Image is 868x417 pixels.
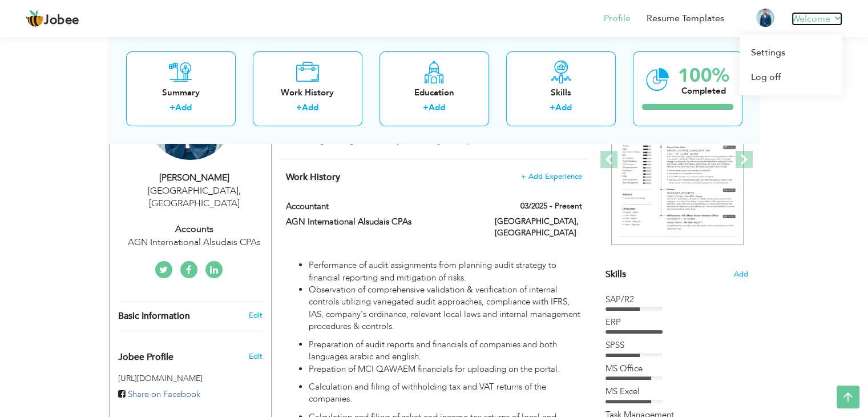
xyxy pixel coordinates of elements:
p: Prepation of MCI QAWAEM financials for uploading on the portal. [309,363,582,375]
div: [GEOGRAPHIC_DATA] [GEOGRAPHIC_DATA] [118,185,271,211]
li: Preparation of audit reports and financials of companies and both languages arabic and english. [309,339,582,363]
label: [GEOGRAPHIC_DATA], [GEOGRAPHIC_DATA] [495,216,582,239]
div: Education [389,87,480,99]
div: ERP [605,316,748,328]
span: + Add Experience [521,173,582,181]
p: ​​​ [286,242,582,254]
h5: [URL][DOMAIN_NAME] [118,374,263,383]
span: Work History [286,171,340,183]
label: + [550,102,555,114]
div: SPSS [605,339,748,351]
span: Jobee Profile [118,352,173,363]
span: Jobee [44,14,79,27]
a: Resume Templates [647,12,724,25]
p: Calculation and filing of withholding tax and VAT returns of the companies. [309,381,582,406]
div: MS Office [605,363,748,375]
a: Jobee [26,10,79,28]
div: Summary [135,87,227,99]
label: + [169,102,175,114]
label: + [423,102,429,114]
label: Accountant [286,201,478,212]
div: Skills [515,87,607,99]
span: Edit [248,351,262,362]
a: Add [302,102,318,114]
div: AGN International Alsudais CPAs [118,236,271,249]
label: + [296,102,302,114]
div: Work History [262,87,353,99]
a: Log off [740,65,842,90]
a: Add [555,102,572,114]
div: Completed [678,85,729,97]
div: MS Excel [605,386,748,398]
span: Share on Facebook [128,388,200,400]
a: Add [429,102,445,114]
a: Add [175,102,192,114]
p: Observation of comprehensive validation & verification of internal controls utilizing variegated ... [309,284,582,333]
a: Profile [604,12,631,25]
span: Skills [605,268,626,280]
a: Edit [248,310,262,320]
label: AGN International Alsudais CPAs [286,216,478,228]
span: Basic Information [118,311,190,322]
span: Add [734,269,748,280]
a: Welcome [792,12,842,26]
li: Performance of audit assignments from planning audit strategy to financial reporting and mitigati... [309,259,582,284]
div: Accounts [118,223,271,236]
div: SAP/R2 [605,294,748,306]
div: 100% [678,66,729,85]
img: Profile Img [756,9,774,27]
h4: This helps to show the companies you have worked for. [286,171,582,183]
span: , [239,185,241,197]
a: Settings [740,41,842,65]
div: Enhance your career by creating a custom URL for your Jobee public profile. [110,340,271,368]
label: 03/2025 - Present [520,201,582,212]
img: jobee.io [26,10,44,28]
div: [PERSON_NAME] [118,171,271,185]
